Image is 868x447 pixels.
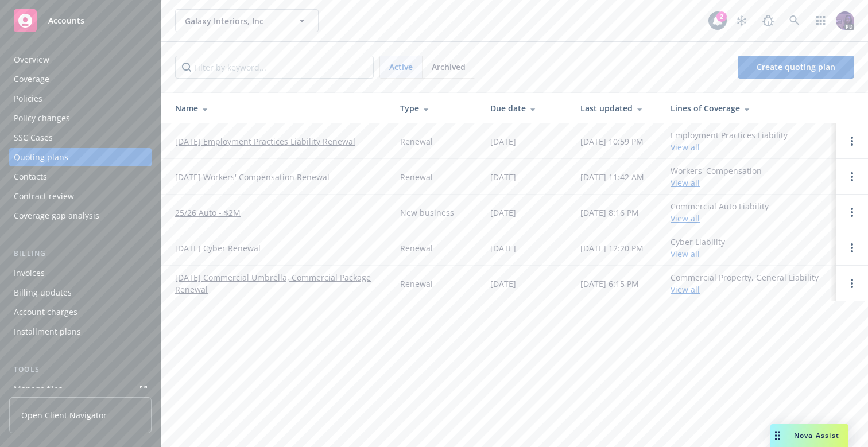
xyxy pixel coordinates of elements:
[580,278,639,290] div: [DATE] 6:15 PM
[730,9,753,32] a: Stop snowing
[794,430,839,440] span: Nova Assist
[175,207,241,219] a: 25/26 Auto - $2M
[671,129,788,153] div: Employment Practices Liability
[671,248,700,259] a: View all
[14,187,74,205] div: Contract review
[175,271,382,296] a: [DATE] Commercial Umbrella, Commercial Package Renewal
[671,102,827,114] div: Lines of Coverage
[14,129,53,147] div: SSC Cases
[9,364,152,375] div: Tools
[9,264,152,282] a: Invoices
[400,102,472,114] div: Type
[490,135,516,147] div: [DATE]
[671,177,700,188] a: View all
[580,135,644,147] div: [DATE] 10:59 PM
[400,135,433,147] div: Renewal
[783,9,806,32] a: Search
[770,424,785,447] div: Drag to move
[490,171,516,183] div: [DATE]
[9,70,152,88] a: Coverage
[400,171,433,183] div: Renewal
[48,16,84,25] span: Accounts
[716,11,727,22] div: 2
[185,15,284,27] span: Galaxy Interiors, Inc
[836,11,854,30] img: photo
[14,148,68,166] div: Quoting plans
[671,165,762,189] div: Workers' Compensation
[9,187,152,205] a: Contract review
[175,242,261,254] a: [DATE] Cyber Renewal
[580,102,652,114] div: Last updated
[14,168,47,186] div: Contacts
[671,142,700,153] a: View all
[175,171,330,183] a: [DATE] Workers' Compensation Renewal
[14,90,42,108] div: Policies
[400,207,454,219] div: New business
[580,171,644,183] div: [DATE] 11:42 AM
[490,242,516,254] div: [DATE]
[490,207,516,219] div: [DATE]
[757,9,780,32] a: Report a Bug
[9,207,152,225] a: Coverage gap analysis
[490,102,562,114] div: Due date
[9,109,152,127] a: Policy changes
[671,271,819,296] div: Commercial Property, General Liability
[400,278,433,290] div: Renewal
[9,90,152,108] a: Policies
[845,241,859,255] a: Open options
[9,283,152,302] a: Billing updates
[14,109,70,127] div: Policy changes
[845,277,859,290] a: Open options
[14,70,49,88] div: Coverage
[14,264,45,282] div: Invoices
[671,213,700,224] a: View all
[175,102,382,114] div: Name
[9,380,152,398] a: Manage files
[14,303,77,321] div: Account charges
[14,207,99,225] div: Coverage gap analysis
[490,278,516,290] div: [DATE]
[175,135,355,147] a: [DATE] Employment Practices Liability Renewal
[9,168,152,186] a: Contacts
[9,303,152,321] a: Account charges
[21,409,107,421] span: Open Client Navigator
[9,148,152,166] a: Quoting plans
[400,242,433,254] div: Renewal
[14,283,72,302] div: Billing updates
[671,284,700,295] a: View all
[175,9,319,32] button: Galaxy Interiors, Inc
[9,5,152,37] a: Accounts
[738,56,854,79] a: Create quoting plan
[845,134,859,148] a: Open options
[9,322,152,341] a: Installment plans
[9,50,152,69] a: Overview
[757,61,835,72] span: Create quoting plan
[9,129,152,147] a: SSC Cases
[580,242,644,254] div: [DATE] 12:20 PM
[845,170,859,184] a: Open options
[845,205,859,219] a: Open options
[14,380,63,398] div: Manage files
[14,322,81,341] div: Installment plans
[809,9,832,32] a: Switch app
[14,50,49,69] div: Overview
[671,236,725,260] div: Cyber Liability
[671,200,769,224] div: Commercial Auto Liability
[175,56,374,79] input: Filter by keyword...
[770,424,848,447] button: Nova Assist
[432,61,466,73] span: Archived
[580,207,639,219] div: [DATE] 8:16 PM
[9,248,152,259] div: Billing
[389,61,413,73] span: Active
